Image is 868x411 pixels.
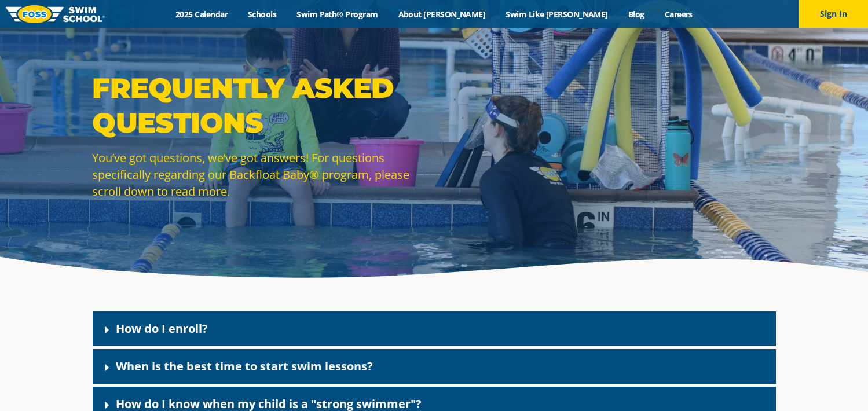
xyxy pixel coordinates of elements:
div: When is the best time to start swim lessons? [93,349,776,384]
p: Frequently Asked Questions [92,71,428,140]
a: How do I enroll? [116,321,208,336]
a: Schools [238,9,287,20]
a: Swim Path® Program [287,9,388,20]
a: About [PERSON_NAME] [388,9,496,20]
a: 2025 Calendar [166,9,238,20]
div: How do I enroll? [93,311,776,346]
a: Swim Like [PERSON_NAME] [496,9,618,20]
a: When is the best time to start swim lessons? [116,358,373,374]
a: Blog [618,9,654,20]
img: FOSS Swim School Logo [6,5,105,23]
p: You’ve got questions, we’ve got answers! For questions specifically regarding our Backfloat Baby®... [92,149,428,200]
a: Careers [654,9,702,20]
